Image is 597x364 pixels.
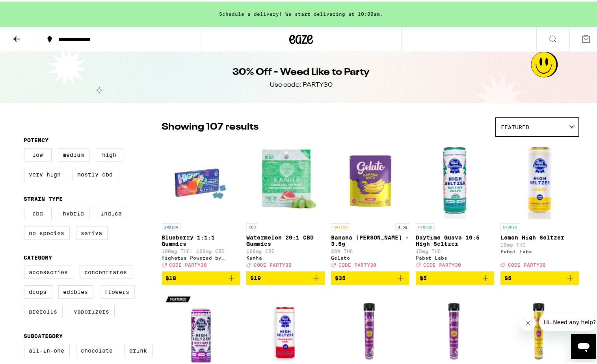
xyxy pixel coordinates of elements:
[246,139,325,270] a: Open page for Watermelon 20:1 CBD Gummies from Kanha
[162,139,240,218] img: Highatus Powered by Cannabiotix - Blueberry 1:1:1 Gummies
[246,254,325,259] div: Kanha
[331,270,409,283] button: Add to bag
[162,233,240,245] p: Blueberry 1:1:1 Gummies
[24,225,70,238] label: No Species
[416,233,494,245] p: Daytime Guava 10:5 High Seltzer
[504,273,511,280] span: $5
[520,314,536,329] iframe: Close message
[24,253,52,259] legend: Category
[24,136,49,142] legend: Potency
[24,331,63,338] legend: Subcategory
[331,254,409,259] div: Gelato
[76,342,118,356] label: Chocolate
[125,342,153,356] label: Drink
[24,194,63,201] legend: Strain Type
[58,147,89,160] label: Medium
[169,261,207,266] span: CODE PARTY30
[162,247,240,252] p: 100mg THC: 100mg CBD
[416,222,435,229] p: HYBRID
[100,284,135,297] label: Flowers
[24,264,73,277] label: Accessories
[500,139,579,218] img: Pabst Labs - Lemon High Seltzer
[331,139,409,270] a: Open page for Banana Runtz - 3.5g from Gelato
[162,222,181,229] p: INDICA
[335,273,346,280] span: $35
[270,79,333,88] div: Use code: PARTY30
[416,139,494,218] img: Pabst Labs - Daytime Guava 10:5 High Seltzer
[58,205,89,219] label: Hybrid
[166,273,177,280] span: $18
[246,233,325,245] p: Watermelon 20:1 CBD Gummies
[423,261,461,266] span: CODE PARTY30
[500,233,579,239] p: Lemon High Seltzer
[501,123,530,129] span: Featured
[162,139,240,270] a: Open page for Blueberry 1:1:1 Gummies from Highatus Powered by Cannabiotix
[416,254,494,259] div: Pabst Labs
[246,270,325,283] button: Add to bag
[571,332,596,358] iframe: Button to launch messaging window
[416,139,494,270] a: Open page for Daytime Guava 10:5 High Seltzer from Pabst Labs
[58,284,93,297] label: Edibles
[416,270,494,283] button: Add to bag
[24,166,66,180] label: Very High
[24,284,52,297] label: Drops
[24,205,52,219] label: CBD
[24,342,70,356] label: All-In-One
[338,261,376,266] span: CODE PARTY30
[331,139,409,218] img: Gelato - Banana Runtz - 3.5g
[246,222,258,229] p: CBD
[331,233,409,245] p: Banana [PERSON_NAME] - 3.5g
[69,303,115,317] label: Vaporizers
[331,222,350,229] p: SATIVA
[24,303,63,317] label: Prerolls
[162,270,240,283] button: Add to bag
[500,247,579,253] div: Pabst Labs
[24,147,52,160] label: Low
[96,205,127,219] label: Indica
[420,273,427,280] span: $5
[76,225,108,238] label: Sativa
[508,261,546,266] span: CODE PARTY30
[500,270,579,283] button: Add to bag
[500,139,579,270] a: Open page for Lemon High Seltzer from Pabst Labs
[73,166,118,180] label: Mostly CBD
[246,139,325,218] img: Kanha - Watermelon 20:1 CBD Gummies
[539,312,596,329] iframe: Message from company
[416,247,494,252] p: 15mg THC
[162,254,240,259] div: Highatus Powered by Cannabiotix
[395,222,409,229] p: 3.5g
[162,119,259,132] p: Showing 107 results
[246,247,325,252] p: 100mg CBD
[96,147,123,160] label: High
[254,261,292,266] span: CODE PARTY30
[80,264,132,277] label: Concentrates
[250,273,261,280] span: $19
[500,241,579,246] p: 10mg THC
[233,64,370,78] h1: 30% Off - Weed Like to Party
[331,247,409,252] p: 26% THC
[500,222,519,229] p: HYBRID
